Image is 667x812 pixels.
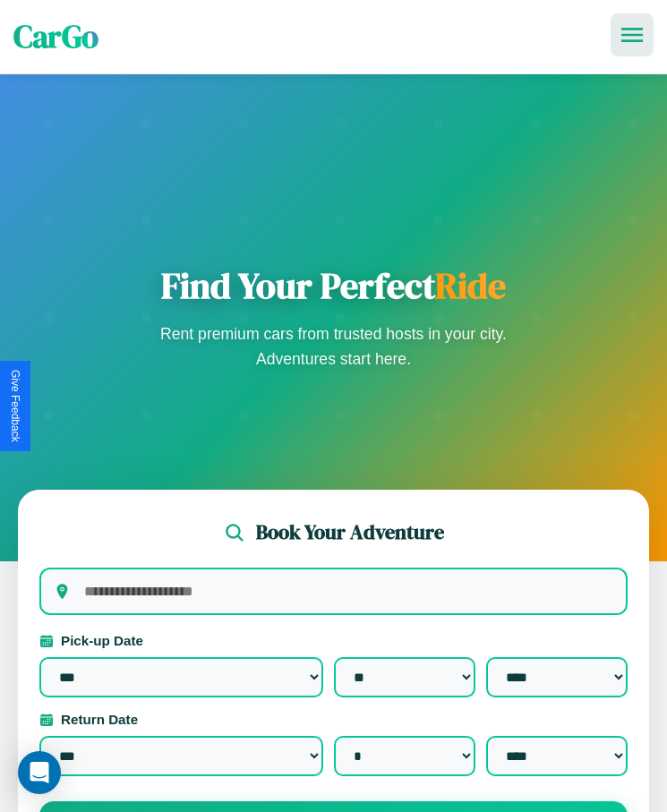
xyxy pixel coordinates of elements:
span: Ride [435,261,506,310]
h2: Book Your Adventure [256,518,444,546]
div: Open Intercom Messenger [18,751,61,794]
h1: Find Your Perfect [155,264,513,307]
label: Return Date [39,712,628,727]
label: Pick-up Date [39,633,628,648]
span: CarGo [13,15,98,58]
div: Give Feedback [9,370,21,442]
p: Rent premium cars from trusted hosts in your city. Adventures start here. [155,321,513,372]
